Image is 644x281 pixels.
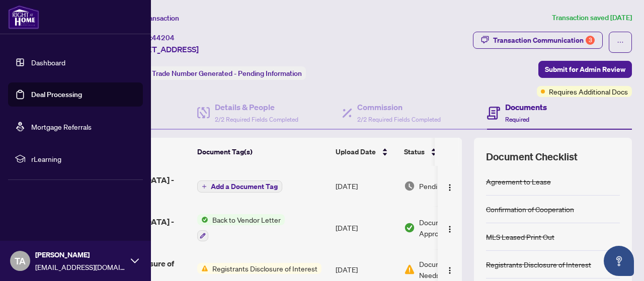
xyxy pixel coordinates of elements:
[332,206,400,249] td: [DATE]
[35,249,126,260] span: [PERSON_NAME]
[31,122,92,131] a: Mortgage Referrals
[208,263,321,274] span: Registrants Disclosure of Interest
[332,138,400,166] th: Upload Date
[493,32,595,48] div: Transaction Communication
[486,204,574,215] div: Confirmation of Cooperation
[419,180,469,192] span: Pending Review
[617,39,624,46] span: ellipsis
[486,231,554,242] div: MLS Leased Print Out
[215,116,298,123] span: 2/2 Required Fields Completed
[505,101,547,113] h4: Documents
[442,178,458,194] button: Logo
[404,222,415,233] img: Document Status
[332,166,400,206] td: [DATE]
[446,266,454,274] img: Logo
[152,69,302,78] span: Trade Number Generated - Pending Information
[357,116,441,123] span: 2/2 Required Fields Completed
[486,150,578,164] span: Document Checklist
[545,61,625,77] span: Submit for Admin Review
[35,261,126,272] span: [EMAIL_ADDRESS][DOMAIN_NAME]
[208,214,285,225] span: Back to Vendor Letter
[419,217,481,239] span: Document Approved
[473,32,603,49] button: Transaction Communication3
[404,146,425,157] span: Status
[193,138,332,166] th: Document Tag(s)
[31,58,65,67] a: Dashboard
[197,180,282,193] button: Add a Document Tag
[197,180,282,193] button: Add a Document Tag
[419,258,471,280] span: Document Needs Work
[197,263,321,274] button: Status IconRegistrants Disclosure of Interest
[404,264,415,275] img: Document Status
[446,183,454,192] img: Logo
[604,246,634,276] button: Open asap
[400,138,486,166] th: Status
[152,33,175,42] span: 44204
[357,101,441,113] h4: Commission
[336,146,376,157] span: Upload Date
[197,214,208,225] img: Status Icon
[125,14,179,23] span: View Transaction
[197,214,285,241] button: Status IconBack to Vendor Letter
[197,263,208,274] img: Status Icon
[446,225,454,233] img: Logo
[211,183,278,190] span: Add a Document Tag
[8,5,39,29] img: logo
[549,86,628,97] span: Requires Additional Docs
[215,101,298,113] h4: Details & People
[15,254,26,268] span: TA
[31,90,82,99] a: Deal Processing
[505,116,529,123] span: Required
[486,176,551,187] div: Agreement to Lease
[486,259,591,270] div: Registrants Disclosure of Interest
[442,261,458,277] button: Logo
[552,12,632,24] article: Transaction saved [DATE]
[442,220,458,236] button: Logo
[31,153,136,164] span: rLearning
[202,184,207,189] span: plus
[125,43,199,55] span: [STREET_ADDRESS]
[538,61,632,78] button: Submit for Admin Review
[586,36,595,45] div: 3
[404,180,415,192] img: Document Status
[125,66,306,80] div: Status:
